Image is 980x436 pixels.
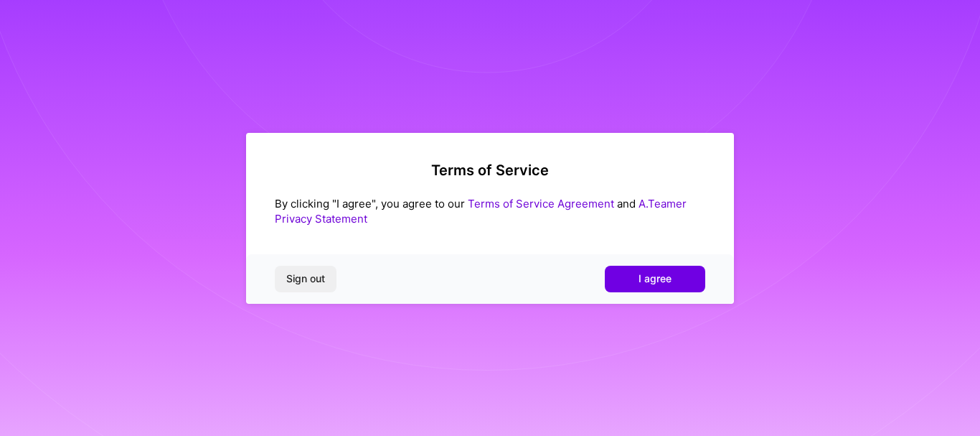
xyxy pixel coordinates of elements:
a: Terms of Service Agreement [468,197,614,210]
span: Sign out [286,272,325,286]
div: By clicking "I agree", you agree to our and [275,196,705,226]
span: I agree [639,272,672,286]
h2: Terms of Service [275,162,705,179]
button: Sign out [275,266,336,292]
button: I agree [605,266,705,292]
